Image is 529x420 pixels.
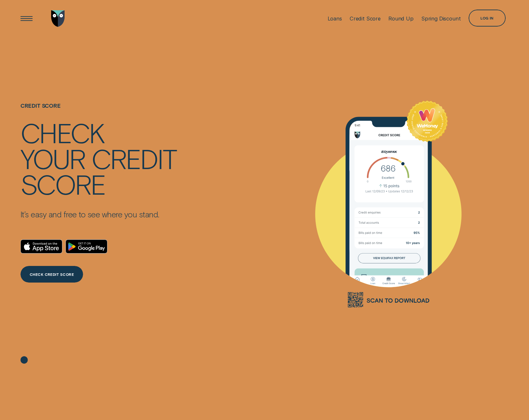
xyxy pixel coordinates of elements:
h4: Check your credit score [20,120,176,197]
div: your [20,145,85,171]
a: CHECK CREDIT SCORE [20,266,83,283]
a: Android App on Google Play [66,239,107,253]
div: Check [20,120,104,145]
div: Credit Score [350,15,381,22]
p: It’s easy and free to see where you stand. [20,209,176,219]
a: Download on the App Store [20,239,62,253]
div: credit [91,145,176,171]
div: Spring Discount [421,15,461,22]
div: score [20,171,105,197]
button: Log in [469,10,506,26]
img: Wisr [51,10,65,27]
button: Open Menu [18,10,35,27]
div: Loans [328,15,342,22]
h1: Credit Score [20,103,176,120]
div: Round Up [388,15,414,22]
